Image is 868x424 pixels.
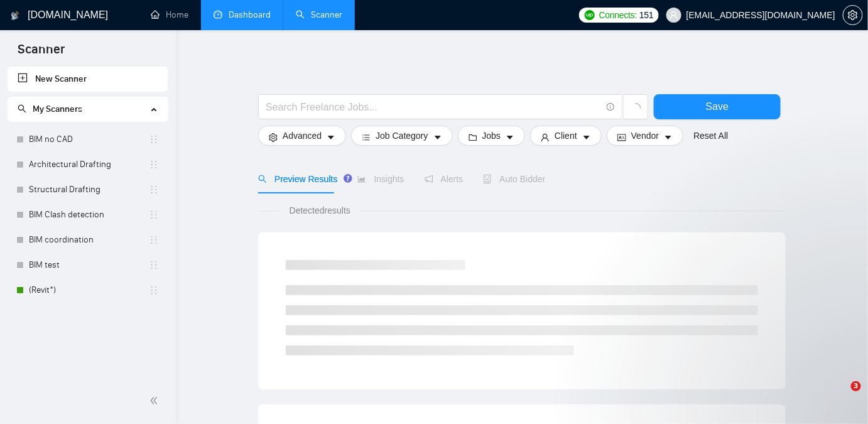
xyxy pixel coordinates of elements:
[18,104,82,114] span: My Scanners
[654,94,781,119] button: Save
[29,177,149,202] a: Structural Drafting
[617,133,626,142] span: idcard
[29,278,149,303] a: (Revit*)
[18,67,158,92] a: New Scanner
[8,227,168,253] li: BIM coordination
[8,177,168,202] li: Structural Drafting
[11,6,19,26] img: logo
[607,103,615,111] span: info-circle
[585,10,595,20] img: upwork-logo.png
[506,133,514,142] span: caret-down
[8,40,75,67] span: Scanner
[357,175,366,183] span: area-chart
[357,174,404,184] span: Insights
[296,9,342,20] a: searchScanner
[29,127,149,152] a: BIM no CAD
[425,174,464,184] span: Alerts
[149,394,162,407] span: double-left
[351,126,452,146] button: barsJob Categorycaret-down
[269,133,278,142] span: setting
[8,127,168,152] li: BIM no CAD
[8,278,168,303] li: (Revit*)
[151,9,188,20] a: homeHome
[582,133,591,142] span: caret-down
[376,129,428,143] span: Job Category
[29,253,149,278] a: BIM test
[630,103,641,114] span: loading
[258,174,337,184] span: Preview Results
[266,99,601,115] input: Search Freelance Jobs...
[469,133,477,142] span: folder
[281,204,359,217] span: Detected results
[607,126,683,146] button: idcardVendorcaret-down
[283,129,322,143] span: Advanced
[258,126,346,146] button: settingAdvancedcaret-down
[149,260,159,270] span: holder
[541,133,550,142] span: user
[844,10,862,20] span: setting
[29,227,149,253] a: BIM coordination
[149,134,159,144] span: holder
[8,202,168,227] li: BIM Clash detection
[483,175,492,183] span: robot
[342,173,354,184] div: Tooltip anchor
[670,11,678,19] span: user
[631,129,659,143] span: Vendor
[33,104,82,114] span: My Scanners
[149,160,159,170] span: holder
[851,381,861,391] span: 3
[425,175,433,183] span: notification
[639,8,653,22] span: 151
[483,174,545,184] span: Auto Bidder
[18,104,26,113] span: search
[8,152,168,177] li: Architectural Drafting
[530,126,602,146] button: userClientcaret-down
[214,9,271,20] a: dashboardDashboard
[149,285,159,295] span: holder
[693,129,728,143] a: Reset All
[149,210,159,220] span: holder
[825,381,855,411] iframe: Intercom live chat
[482,129,501,143] span: Jobs
[433,133,442,142] span: caret-down
[8,253,168,278] li: BIM test
[29,202,149,227] a: BIM Clash detection
[8,67,168,92] li: New Scanner
[843,10,863,20] a: setting
[149,235,159,245] span: holder
[843,5,863,25] button: setting
[29,152,149,177] a: Architectural Drafting
[362,133,371,142] span: bars
[458,126,526,146] button: folderJobscaret-down
[706,99,729,114] span: Save
[327,133,335,142] span: caret-down
[555,129,577,143] span: Client
[664,133,673,142] span: caret-down
[258,175,267,183] span: search
[149,185,159,195] span: holder
[599,8,637,22] span: Connects:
